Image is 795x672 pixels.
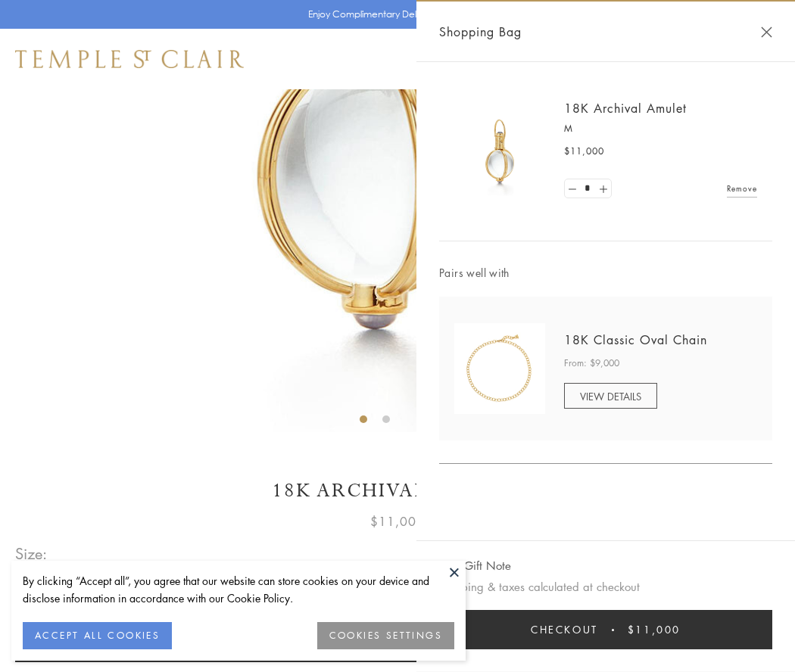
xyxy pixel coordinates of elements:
[308,7,480,22] p: Enjoy Complimentary Delivery & Returns
[564,121,757,136] p: M
[317,622,454,649] button: COOKIES SETTINGS
[15,50,244,68] img: Temple St. Clair
[439,577,772,596] p: Shipping & taxes calculated at checkout
[761,26,772,38] button: Close Shopping Bag
[564,331,707,348] a: 18K Classic Oval Chain
[727,180,757,197] a: Remove
[454,106,545,197] img: 18K Archival Amulet
[580,389,641,403] span: VIEW DETAILS
[439,610,772,649] button: Checkout $11,000
[564,356,619,371] span: From: $9,000
[439,264,772,282] span: Pairs well with
[370,512,425,531] span: $11,000
[564,100,687,117] a: 18K Archival Amulet
[454,323,545,414] img: N88865-OV18
[564,383,657,409] a: VIEW DETAILS
[23,622,172,649] button: ACCEPT ALL COOKIES
[565,179,580,198] a: Set quantity to 0
[564,144,604,159] span: $11,000
[531,621,598,638] span: Checkout
[628,621,681,638] span: $11,000
[595,179,610,198] a: Set quantity to 2
[15,478,780,504] h1: 18K Archival Amulet
[439,22,522,42] span: Shopping Bag
[15,541,48,566] span: Size:
[439,556,511,575] button: Add Gift Note
[23,572,454,607] div: By clicking “Accept all”, you agree that our website can store cookies on your device and disclos...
